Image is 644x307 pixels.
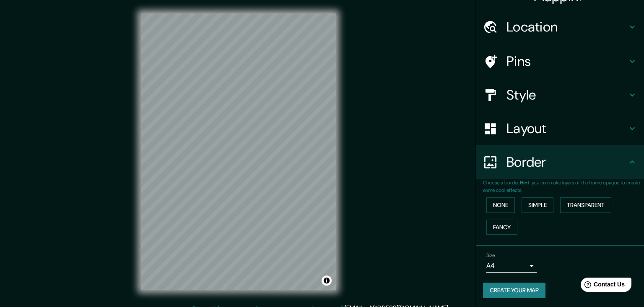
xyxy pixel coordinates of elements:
[506,154,627,171] h4: Border
[569,274,635,298] iframe: Help widget launcher
[506,120,627,137] h4: Layout
[476,45,644,78] div: Pins
[506,53,627,70] h4: Pins
[506,87,627,103] h4: Style
[322,276,332,286] button: Toggle attribution
[476,112,644,145] div: Layout
[486,197,515,213] button: None
[520,179,530,186] b: Hint
[476,78,644,112] div: Style
[476,10,644,44] div: Location
[522,197,553,213] button: Simple
[560,197,611,213] button: Transparent
[506,18,627,35] h4: Location
[486,259,537,273] div: A4
[476,145,644,179] div: Border
[486,252,495,259] label: Size
[141,13,336,290] canvas: Map
[486,220,517,235] button: Fancy
[483,179,644,194] p: Choose a border. : you can make layers of the frame opaque to create some cool effects.
[483,283,545,298] button: Create your map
